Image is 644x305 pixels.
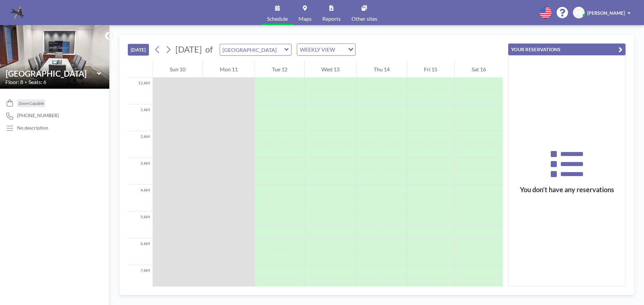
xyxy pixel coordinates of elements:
span: [DATE] [175,44,202,54]
div: Wed 13 [305,61,357,78]
button: [DATE] [128,44,149,56]
div: 12 AM [128,78,153,104]
span: [PHONE_NUMBER] [17,112,59,119]
div: Sat 16 [454,61,503,78]
div: 7 AM [128,265,153,292]
span: Seats: 6 [29,79,46,85]
div: Sun 10 [153,61,203,78]
div: 5 AM [128,212,153,238]
span: WEEKLY VIEW [299,45,336,54]
span: [PERSON_NAME] [587,10,625,16]
div: 6 AM [128,238,153,265]
span: Reports [322,16,341,21]
div: No description [17,125,48,131]
div: Tue 12 [255,61,304,78]
img: organization-logo [11,6,24,19]
span: Schedule [267,16,288,21]
h3: You don’t have any reservations [508,185,625,194]
div: Mon 11 [203,61,255,78]
input: West End Room [220,44,284,55]
div: 1 AM [128,104,153,131]
button: YOUR RESERVATIONS [508,44,626,55]
div: 2 AM [128,131,153,158]
input: West End Room [6,69,97,78]
div: Thu 14 [357,61,407,78]
div: 3 AM [128,158,153,185]
span: Floor: 8 [5,79,23,85]
span: Zoom Capable [18,101,44,106]
span: Maps [299,16,312,21]
span: BD [576,10,582,16]
span: Other sites [352,16,377,21]
span: of [205,44,213,55]
input: Search for option [337,45,344,54]
div: Search for option [297,44,355,55]
div: Fri 15 [407,61,454,78]
div: 4 AM [128,185,153,212]
span: • [25,80,27,84]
